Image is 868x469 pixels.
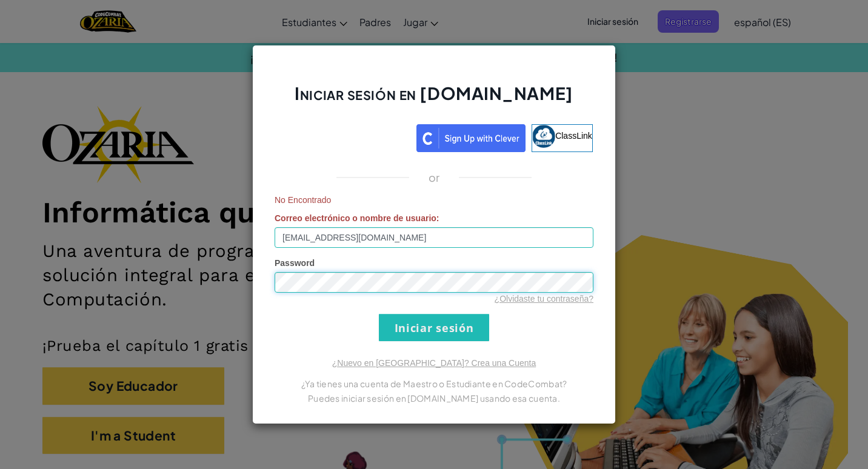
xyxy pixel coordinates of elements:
[555,131,592,141] span: ClassLink
[275,213,436,223] span: Correo electrónico o nombre de usuario
[275,258,315,268] span: Password
[429,170,440,185] p: or
[332,358,536,368] a: ¿Nuevo en [GEOGRAPHIC_DATA]? Crea una Cuenta
[275,194,593,206] span: No Encontrado
[495,294,593,304] a: ¿Olvidaste tu contraseña?
[275,212,439,224] label: :
[269,123,416,150] iframe: Botón Iniciar sesión con Google
[416,124,526,152] img: clever_sso_button@2x.png
[275,82,593,117] h2: Iniciar sesión en [DOMAIN_NAME]
[379,314,489,341] input: Iniciar sesión
[275,391,593,405] p: Puedes iniciar sesión en [DOMAIN_NAME] usando esa cuenta.
[532,125,555,148] img: classlink-logo-small.png
[275,376,593,391] p: ¿Ya tienes una cuenta de Maestro o Estudiante en CodeCombat?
